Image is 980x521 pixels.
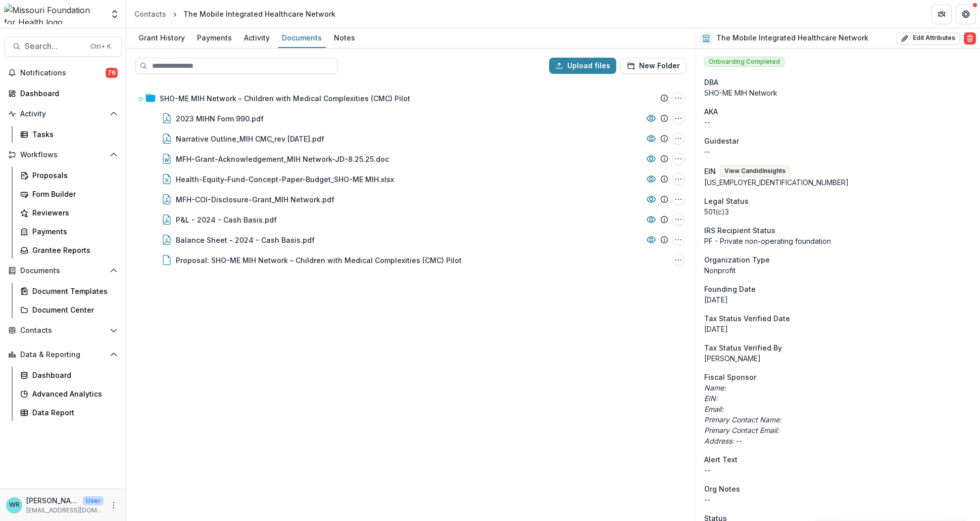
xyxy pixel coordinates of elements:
div: MFH-COI-Disclosure-Grant_MIH Network.pdfMFH-COI-Disclosure-Grant_MIH Network.pdf Options [133,189,689,209]
div: Document Center [32,305,114,315]
button: Open Data & Reporting [4,346,122,363]
div: Grantee Reports [32,245,114,255]
span: DBA [704,77,718,88]
div: SHO-ME MIH Network – Children with Medical Complexities (CMC) PilotSHO-ME MIH Network – Children ... [133,88,689,270]
button: SHO-ME MIH Network – Children with Medical Complexities (CMC) Pilot Options [672,92,684,104]
p: Nonprofit [704,265,972,276]
a: Data Report [16,404,122,421]
a: Notes [330,28,359,48]
div: Payments [32,226,114,237]
div: Balance Sheet - 2024 - Cash Basis.pdfBalance Sheet - 2024 - Cash Basis.pdf Options [133,230,689,250]
i: Address: [704,437,734,445]
div: Documents [278,30,326,45]
div: Activity [240,30,274,45]
span: 76 [106,68,118,78]
div: Payments [193,30,236,45]
div: Notes [330,30,359,45]
button: Open Workflows [4,147,122,163]
div: Contacts [134,9,166,19]
button: Proposal: SHO-ME MIH Network – Children with Medical Complexities (CMC) Pilot Options [672,254,684,266]
span: Notifications [20,69,106,77]
span: Founding Date [704,284,756,294]
div: Advanced Analytics [32,388,114,399]
button: MFH-Grant-Acknowledgement_MIH Network-JD-8.25.25.doc Options [672,153,684,165]
div: MFH-COI-Disclosure-Grant_MIH Network.pdf [176,194,334,205]
p: [PERSON_NAME] [704,353,972,364]
i: Email: [704,405,723,413]
div: SHO-ME MIH Network – Children with Medical Complexities (CMC) PilotSHO-ME MIH Network – Children ... [133,88,689,108]
span: Contacts [20,326,106,335]
img: Missouri Foundation for Health logo [4,4,104,24]
div: Narrative Outline_MIH CMC_rev [DATE].pdf [176,134,324,144]
span: Guidestar [704,136,739,146]
nav: breadcrumb [130,7,339,21]
div: Proposals [32,170,114,181]
div: Grant History [134,30,189,45]
span: Organization Type [704,254,770,265]
button: View CandidInsights [720,165,790,177]
div: 2023 MIHN Form 990.pdf2023 MIHN Form 990.pdf Options [133,108,689,128]
a: Payments [193,28,236,48]
span: Activity [20,110,106,118]
span: Tax Status Verified Date [704,313,790,324]
div: -- [704,146,972,157]
div: 501(c)3 [704,206,972,217]
p: -- [704,494,972,505]
div: 2023 MIHN Form 990.pdf [176,113,264,124]
button: Open entity switcher [108,4,122,24]
span: Data & Reporting [20,351,106,359]
a: Advanced Analytics [16,385,122,402]
button: Edit Attributes [896,32,960,45]
button: More [108,499,120,511]
div: Narrative Outline_MIH CMC_rev [DATE].pdfNarrative Outline_MIH CMC_rev 8-24-2025.pdf Options [133,128,689,149]
a: Activity [240,28,274,48]
div: Proposal: SHO-ME MIH Network – Children with Medical Complexities (CMC) PilotProposal: SHO-ME MIH... [133,250,689,270]
a: Grant History [134,28,189,48]
span: Onboarding Completed [704,57,785,67]
p: [EMAIL_ADDRESS][DOMAIN_NAME] [26,506,104,515]
div: P&L - 2024 - Cash Basis.pdfP&L - 2024 - Cash Basis.pdf Options [133,209,689,230]
div: Wendy Rohrbach [9,502,20,508]
a: Contacts [130,7,170,21]
p: [PERSON_NAME] [26,495,79,506]
div: Health-Equity-Fund-Concept-Paper-Budget_SHO-ME MIH.xlsx [176,174,394,185]
div: Proposal: SHO-ME MIH Network – Children with Medical Complexities (CMC) Pilot [176,255,462,266]
div: [US_EMPLOYER_IDENTIFICATION_NUMBER] [704,177,972,188]
button: New Folder [620,58,687,74]
a: Dashboard [4,85,122,102]
a: Dashboard [16,367,122,383]
a: Tasks [16,126,122,143]
button: MFH-COI-Disclosure-Grant_MIH Network.pdf Options [672,193,684,205]
a: Documents [278,28,326,48]
div: MFH-Grant-Acknowledgement_MIH Network-JD-8.25.25.docMFH-Grant-Acknowledgement_MIH Network-JD-8.25... [133,149,689,169]
i: EIN: [704,394,718,403]
button: Search... [4,36,122,57]
div: PF - Private non-operating foundation [704,236,972,246]
i: Primary Contact Name: [704,415,781,424]
div: The Mobile Integrated Healthcare Network [183,9,335,19]
p: -- [704,465,972,475]
div: Health-Equity-Fund-Concept-Paper-Budget_SHO-ME MIH.xlsxHealth-Equity-Fund-Concept-Paper-Budget_SH... [133,169,689,189]
p: -- [704,117,972,127]
span: Search... [25,41,84,51]
a: Document Templates [16,283,122,299]
div: Dashboard [32,370,114,380]
span: Documents [20,267,106,275]
div: [DATE] [704,294,972,305]
button: Open Documents [4,263,122,279]
div: Form Builder [32,189,114,199]
span: Workflows [20,151,106,159]
button: Partners [932,4,952,24]
div: P&L - 2024 - Cash Basis.pdf [176,214,277,225]
span: AKA [704,106,718,117]
div: SHO-ME MIH Network [704,88,972,98]
div: Document Templates [32,286,114,296]
button: Open Activity [4,106,122,122]
a: Grantee Reports [16,242,122,258]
